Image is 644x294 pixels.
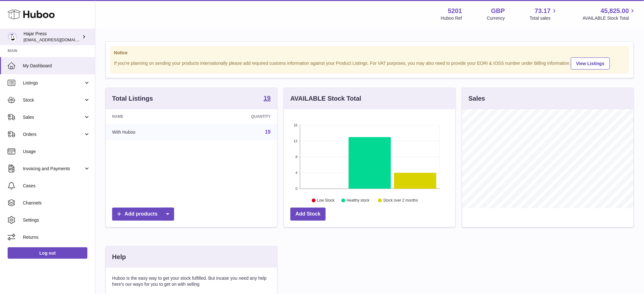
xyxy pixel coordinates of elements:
[23,234,90,240] span: Returns
[23,131,84,137] span: Orders
[448,7,462,15] strong: 5201
[530,15,558,21] span: Total sales
[583,15,636,21] span: AVAILABLE Stock Total
[23,217,90,223] span: Settings
[23,149,90,155] span: Usage
[24,37,93,42] span: [EMAIL_ADDRESS][DOMAIN_NAME]
[23,200,90,206] span: Channels
[23,183,90,189] span: Cases
[487,15,505,21] div: Currency
[8,32,17,42] img: internalAdmin-5201@internal.huboo.com
[24,31,81,43] div: Hajar Press
[491,7,505,15] strong: GBP
[601,7,629,15] span: 45,825.00
[8,247,87,259] a: Log out
[441,15,462,21] div: Huboo Ref
[23,63,90,69] span: My Dashboard
[530,7,558,21] a: 73.17 Total sales
[23,166,84,172] span: Invoicing and Payments
[23,97,84,103] span: Stock
[535,7,551,15] span: 73.17
[23,114,84,120] span: Sales
[583,7,636,21] a: 45,825.00 AVAILABLE Stock Total
[23,80,84,86] span: Listings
